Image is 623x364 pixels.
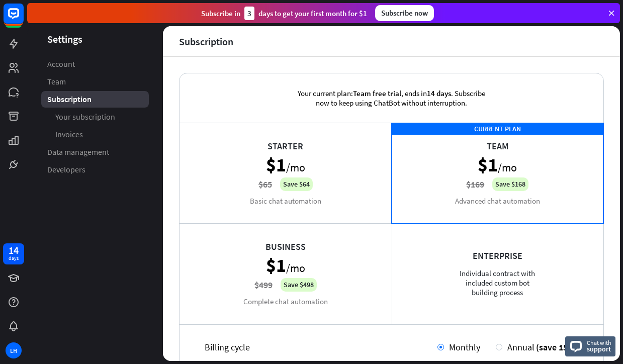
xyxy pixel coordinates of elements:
div: Your current plan: , ends in . Subscribe now to keep using ChatBot without interruption. [284,73,500,123]
span: Your subscription [55,112,115,122]
a: Data management [41,144,149,160]
span: Annual [507,341,535,353]
button: Open LiveChat chat widget [8,4,38,34]
a: Developers [41,161,149,178]
span: Monthly [449,341,480,353]
span: Subscription [47,94,92,105]
span: Invoices [55,129,83,140]
a: Your subscription [41,109,149,125]
span: Team [47,76,66,87]
span: 14 days [427,88,451,98]
div: LH [6,342,22,358]
a: Invoices [41,126,149,143]
div: 14 [9,246,19,255]
a: Team [41,73,149,90]
div: 3 [244,7,254,20]
span: (save 15%) [536,341,578,353]
a: 14 days [3,243,24,264]
span: Developers [47,164,85,175]
div: Subscription [179,36,233,47]
span: Chat with [587,338,611,347]
a: Account [41,56,149,72]
div: Subscribe in days to get your first month for $1 [201,7,367,20]
div: Billing cycle [205,341,437,353]
span: Account [47,59,75,69]
div: Subscribe now [375,5,434,21]
span: support [587,344,611,353]
span: Data management [47,147,109,157]
span: Team free trial [353,88,401,98]
div: days [9,255,19,262]
header: Settings [27,32,163,46]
